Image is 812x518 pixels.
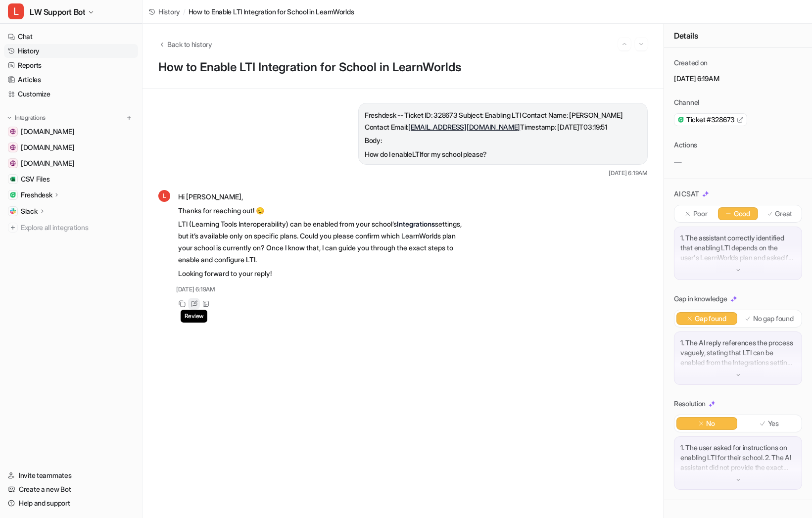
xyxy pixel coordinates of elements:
img: down-arrow [735,476,742,483]
div: How do I enable for my school please? [365,148,641,160]
span: Review [181,310,208,323]
p: Created on [674,58,708,68]
p: [DATE] 6:19AM [674,74,802,84]
p: Looking forward to your reply! [178,268,468,280]
a: History [148,6,180,17]
span: / [183,6,186,17]
button: Integrations [4,113,48,123]
span: LTI [412,150,421,158]
p: 1. The assistant correctly identified that enabling LTI depends on the user's LearnWorlds plan an... [680,233,796,263]
button: Back to history [158,39,212,49]
span: [DATE] 6:19AM [176,285,215,294]
a: www.learnworlds.dev[DOMAIN_NAME] [4,156,138,170]
img: Freshdesk [10,192,16,198]
img: support.learnworlds.com [10,129,16,135]
p: No [707,419,715,428]
p: Resolution [674,399,706,409]
a: [EMAIL_ADDRESS][DOMAIN_NAME] [408,123,520,131]
span: [DATE] 6:19AM [609,169,648,178]
p: Integrations [15,114,46,122]
img: explore all integrations [8,223,18,233]
span: [DOMAIN_NAME] [21,142,74,152]
a: CSV FilesCSV Files [4,172,138,186]
span: L [158,190,170,202]
button: Go to previous session [618,38,631,50]
a: www.learnworlds.com[DOMAIN_NAME] [4,141,138,154]
img: Slack [10,208,16,214]
p: Slack [21,206,38,216]
p: Freshdesk -- Ticket ID: 328673 Subject: Enabling LTI Contact Name: [PERSON_NAME] Contact Email: T... [365,109,641,133]
a: Create a new Bot [4,482,138,496]
span: Back to history [167,39,212,49]
span: [DOMAIN_NAME] [21,158,74,168]
span: CSV Files [21,174,49,184]
p: Body: [365,135,641,146]
p: Gap found [695,314,726,324]
p: Yes [768,419,779,428]
p: Good [734,209,750,219]
img: expand menu [6,114,13,121]
p: Actions [674,140,697,150]
a: Articles [4,73,138,87]
a: Ticket #328673 [677,115,744,125]
a: Help and support [4,496,138,510]
strong: Integrations [397,220,435,228]
p: Gap in knowledge [674,294,727,304]
button: Go to next session [635,38,648,50]
a: History [4,44,138,58]
p: Thanks for reaching out! 😊 [178,205,468,217]
img: CSV Files [10,176,16,182]
p: Great [775,209,793,219]
p: No gap found [753,314,794,324]
a: Reports [4,58,138,72]
img: www.learnworlds.com [10,144,16,150]
a: Customize [4,87,138,101]
span: [DOMAIN_NAME] [21,127,74,137]
img: Previous session [621,40,628,48]
a: Chat [4,30,138,44]
img: Next session [638,40,645,48]
span: LW Support Bot [30,5,85,19]
p: 1. The AI reply references the process vaguely, stating that LTI can be enabled from the Integrat... [680,338,796,368]
span: How to Enable LTI Integration for School in LearnWorlds [189,6,354,17]
p: LTI (Learning Tools Interoperability) can be enabled from your school’s settings, but it’s availa... [178,218,468,266]
span: L [8,3,24,19]
p: Poor [693,209,708,219]
span: Ticket #328673 [686,115,735,125]
a: Explore all integrations [4,221,138,235]
p: Channel [674,97,699,107]
h1: How to Enable LTI Integration for School in LearnWorlds [158,60,648,75]
span: Explore all integrations [21,220,134,235]
p: Hi [PERSON_NAME], [178,191,468,203]
p: Freshdesk [21,190,52,200]
a: support.learnworlds.com[DOMAIN_NAME] [4,125,138,139]
img: menu_add.svg [126,114,133,121]
img: freshdesk [677,116,684,123]
div: Details [664,24,812,48]
img: down-arrow [735,267,742,274]
p: AI CSAT [674,189,699,199]
img: www.learnworlds.dev [10,160,16,166]
img: down-arrow [735,372,742,378]
span: History [158,6,180,17]
a: Invite teammates [4,469,138,482]
p: 1. The user asked for instructions on enabling LTI for their school. 2. The AI assistant did not ... [680,443,796,472]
